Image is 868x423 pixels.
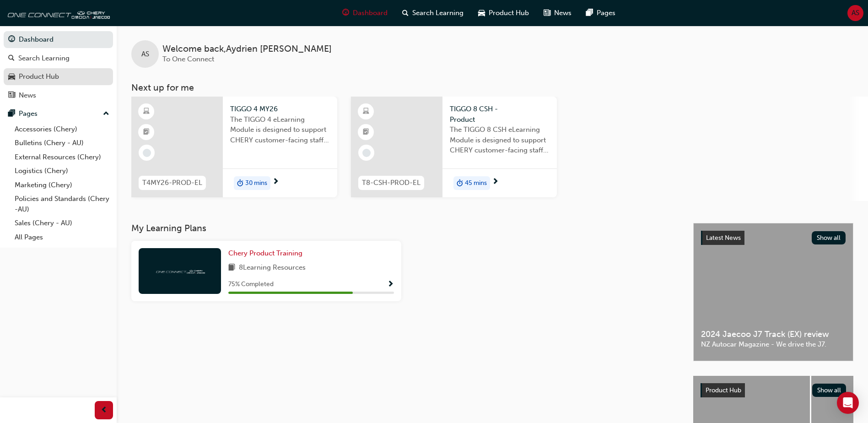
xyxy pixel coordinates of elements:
[245,178,267,189] span: 30 mins
[228,248,306,259] a: Chery Product Training
[837,392,859,414] div: Open Intercom Messenger
[450,104,550,125] span: TIGGO 8 CSH - Product
[4,31,113,48] a: Dashboard
[11,230,113,244] a: All Pages
[693,223,853,361] a: Latest NewsShow all2024 Jaecoo J7 Track (EX) reviewNZ Autocar Magazine - We drive the J7.
[706,386,741,394] span: Product Hub
[155,266,205,275] img: oneconnect
[478,7,485,19] span: car-icon
[701,339,846,350] span: NZ Autocar Magazine - We drive the J7.
[362,178,421,188] span: T8-CSH-PROD-EL
[353,8,388,18] span: Dashboard
[131,97,337,197] a: T4MY26-PROD-ELTIGGO 4 MY26The TIGGO 4 eLearning Module is designed to support CHERY customer-faci...
[103,108,109,120] span: up-icon
[239,262,306,274] span: 8 Learning Resources
[4,105,113,122] button: Pages
[450,125,550,156] span: The TIGGO 8 CSH eLearning Module is designed to support CHERY customer-facing staff with the prod...
[230,114,330,146] span: The TIGGO 4 eLearning Module is designed to support CHERY customer-facing staff with the product ...
[701,231,846,245] a: Latest NewsShow all
[19,108,38,119] div: Pages
[11,122,113,136] a: Accessories (Chery)
[8,54,15,63] span: search-icon
[4,87,113,104] a: News
[852,8,859,18] span: AS
[335,4,395,22] a: guage-iconDashboard
[228,279,274,290] span: 75 % Completed
[363,106,369,118] span: learningResourceType_ELEARNING-icon
[395,4,471,22] a: search-iconSearch Learning
[143,106,150,118] span: learningResourceType_ELEARNING-icon
[544,7,550,19] span: news-icon
[412,8,464,18] span: Search Learning
[342,7,349,19] span: guage-icon
[8,36,15,44] span: guage-icon
[4,68,113,85] a: Product Hub
[812,231,846,244] button: Show all
[4,29,113,105] button: DashboardSearch LearningProduct HubNews
[402,7,409,19] span: search-icon
[4,50,113,67] a: Search Learning
[18,53,70,64] div: Search Learning
[11,164,113,178] a: Logistics (Chery)
[237,177,243,189] span: duration-icon
[351,97,557,197] a: T8-CSH-PROD-ELTIGGO 8 CSH - ProductThe TIGGO 8 CSH eLearning Module is designed to support CHERY ...
[272,178,279,186] span: next-icon
[387,279,394,290] button: Show Progress
[554,8,571,18] span: News
[11,150,113,164] a: External Resources (Chery)
[363,126,369,138] span: booktick-icon
[701,383,846,398] a: Product HubShow all
[11,192,113,216] a: Policies and Standards (Chery -AU)
[162,55,214,63] span: To One Connect
[471,4,536,22] a: car-iconProduct Hub
[362,149,371,157] span: learningRecordVerb_NONE-icon
[11,216,113,230] a: Sales (Chery - AU)
[701,329,846,340] span: 2024 Jaecoo J7 Track (EX) review
[8,110,15,118] span: pages-icon
[8,92,15,100] span: news-icon
[142,178,202,188] span: T4MY26-PROD-EL
[11,136,113,150] a: Bulletins (Chery - AU)
[457,177,463,189] span: duration-icon
[117,82,868,93] h3: Next up for me
[228,249,302,257] span: Chery Product Training
[11,178,113,192] a: Marketing (Chery)
[586,7,593,19] span: pages-icon
[597,8,615,18] span: Pages
[143,149,151,157] span: learningRecordVerb_NONE-icon
[162,44,332,54] span: Welcome back , Aydrien [PERSON_NAME]
[19,71,59,82] div: Product Hub
[19,90,36,101] div: News
[492,178,499,186] span: next-icon
[5,4,110,22] img: oneconnect
[131,223,679,233] h3: My Learning Plans
[465,178,487,189] span: 45 mins
[387,281,394,289] span: Show Progress
[706,234,741,242] span: Latest News
[847,5,863,21] button: AS
[579,4,623,22] a: pages-iconPages
[143,126,150,138] span: booktick-icon
[141,49,149,60] span: AS
[536,4,579,22] a: news-iconNews
[8,73,15,81] span: car-icon
[101,405,108,416] span: prev-icon
[230,104,330,114] span: TIGGO 4 MY26
[228,262,235,274] span: book-icon
[812,384,846,397] button: Show all
[489,8,529,18] span: Product Hub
